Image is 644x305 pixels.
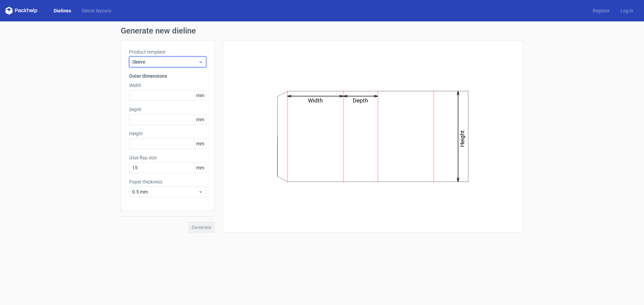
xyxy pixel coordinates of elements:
[194,139,206,149] span: mm
[194,163,206,173] span: mm
[129,154,206,161] label: Glue flap size
[129,130,206,137] label: Height
[132,188,198,195] span: 0.5 mm
[308,97,323,104] text: Width
[129,73,206,79] h3: Outer dimensions
[194,90,206,100] span: mm
[121,27,523,35] h1: Generate new dieline
[76,7,117,14] a: Diecut layouts
[129,49,206,55] label: Product template
[129,106,206,113] label: Depth
[353,97,368,104] text: Depth
[129,178,206,185] label: Paper thickness
[132,59,198,65] span: Sleeve
[48,7,76,14] a: Dielines
[459,130,466,147] text: Height
[194,115,206,125] span: mm
[615,7,639,14] a: Log in
[587,7,615,14] a: Register
[129,82,206,89] label: Width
